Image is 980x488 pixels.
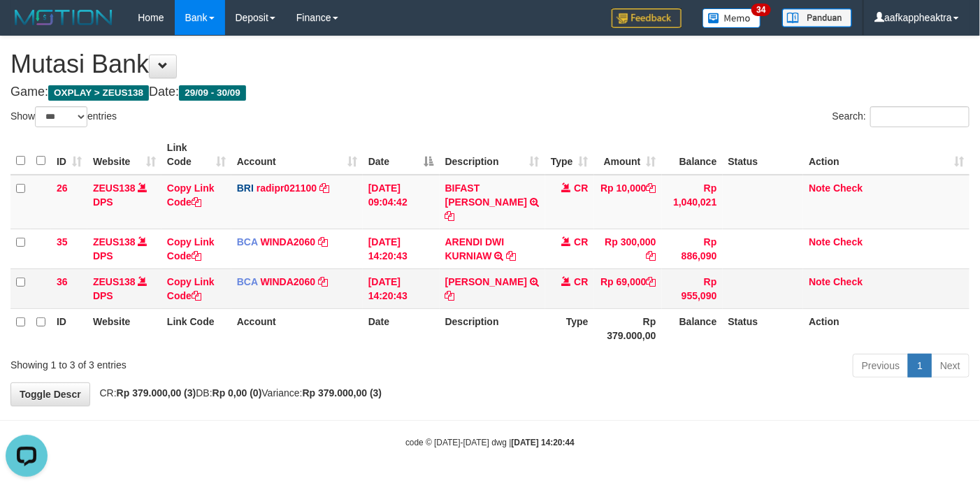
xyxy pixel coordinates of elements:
[93,276,136,287] a: ZEUS138
[167,236,215,261] a: Copy Link Code
[6,6,48,48] button: Open LiveChat chat widget
[594,308,662,348] th: Rp 379.000,00
[853,354,909,378] a: Previous
[363,229,440,268] td: [DATE] 14:20:43
[261,236,316,247] a: WINDA2060
[237,276,258,287] span: BCA
[647,182,656,194] a: Copy Rp 10,000 to clipboard
[833,276,863,287] a: Check
[303,387,382,399] strong: Rp 379.000,00 (3)
[363,308,440,348] th: Date
[363,135,440,175] th: Date: activate to sort column descending
[93,387,382,399] span: CR: DB: Variance:
[48,85,149,101] span: OXPLAY > ZEUS138
[10,7,117,28] img: MOTION_logo.png
[93,236,136,247] a: ZEUS138
[10,106,117,127] label: Show entries
[10,382,90,406] a: Toggle Descr
[231,308,363,348] th: Account
[931,354,970,378] a: Next
[594,135,662,175] th: Amount: activate to sort column ascending
[167,276,215,301] a: Copy Link Code
[237,182,254,194] span: BRI
[87,135,161,175] th: Website: activate to sort column ascending
[445,182,527,208] a: BIFAST [PERSON_NAME]
[87,175,161,229] td: DPS
[512,438,575,447] strong: [DATE] 14:20:44
[35,106,87,127] select: Showentries
[647,250,656,261] a: Copy Rp 300,000 to clipboard
[833,182,863,194] a: Check
[318,236,328,247] a: Copy WINDA2060 to clipboard
[445,290,455,301] a: Copy AGUNG SETIAWAN to clipboard
[751,3,770,16] span: 34
[908,354,932,378] a: 1
[594,268,662,308] td: Rp 69,000
[167,182,215,208] a: Copy Link Code
[10,50,970,78] h1: Mutasi Bank
[723,308,804,348] th: Status
[506,250,516,261] a: Copy ARENDI DWI KURNIAW to clipboard
[662,135,723,175] th: Balance
[261,276,316,287] a: WINDA2060
[57,182,68,194] span: 26
[574,236,588,247] span: CR
[87,268,161,308] td: DPS
[87,229,161,268] td: DPS
[662,268,723,308] td: Rp 955,090
[93,182,136,194] a: ZEUS138
[179,85,246,101] span: 29/09 - 30/09
[319,182,329,194] a: Copy radipr021100 to clipboard
[803,308,970,348] th: Action
[445,210,455,222] a: Copy BIFAST ERIKA S PAUN to clipboard
[647,276,656,287] a: Copy Rp 69,000 to clipboard
[57,276,68,287] span: 36
[363,175,440,229] td: [DATE] 09:04:42
[809,236,830,247] a: Note
[440,308,545,348] th: Description
[662,175,723,229] td: Rp 1,040,021
[782,8,852,27] img: panduan.png
[51,135,87,175] th: ID: activate to sort column ascending
[10,352,398,372] div: Showing 1 to 3 of 3 entries
[51,308,87,348] th: ID
[594,229,662,268] td: Rp 300,000
[87,308,161,348] th: Website
[161,135,231,175] th: Link Code: activate to sort column ascending
[161,308,231,348] th: Link Code
[662,308,723,348] th: Balance
[318,276,328,287] a: Copy WINDA2060 to clipboard
[405,438,575,447] small: code © [DATE]-[DATE] dwg |
[612,8,682,28] img: Feedback.jpg
[363,268,440,308] td: [DATE] 14:20:43
[803,135,970,175] th: Action: activate to sort column ascending
[809,276,830,287] a: Note
[594,175,662,229] td: Rp 10,000
[212,387,262,399] strong: Rp 0,00 (0)
[445,236,505,261] a: ARENDI DWI KURNIAW
[57,236,68,247] span: 35
[440,135,545,175] th: Description: activate to sort column ascending
[237,236,258,247] span: BCA
[10,85,970,99] h4: Game: Date:
[574,182,588,194] span: CR
[702,8,761,28] img: Button%20Memo.svg
[809,182,830,194] a: Note
[833,106,970,127] label: Search:
[723,135,804,175] th: Status
[833,236,863,247] a: Check
[545,135,594,175] th: Type: activate to sort column ascending
[257,182,317,194] a: radipr021100
[574,276,588,287] span: CR
[445,276,527,287] a: [PERSON_NAME]
[545,308,594,348] th: Type
[117,387,196,399] strong: Rp 379.000,00 (3)
[231,135,363,175] th: Account: activate to sort column ascending
[870,106,970,127] input: Search:
[662,229,723,268] td: Rp 886,090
